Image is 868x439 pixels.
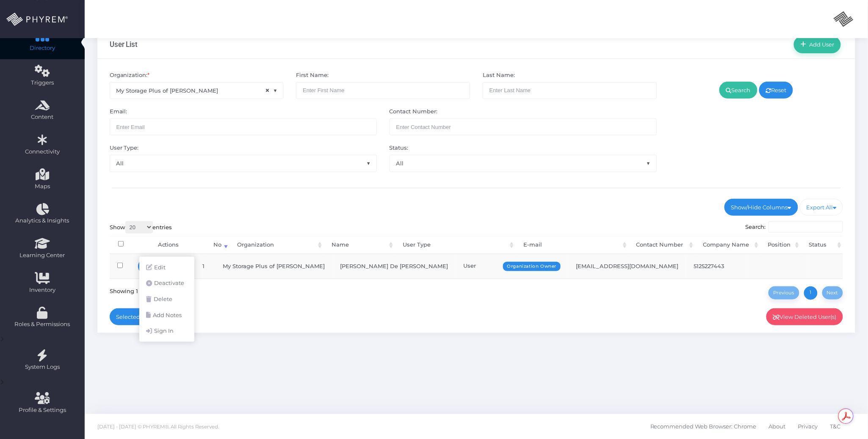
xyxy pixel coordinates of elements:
a: Sign In [139,323,194,339]
span: All [110,155,376,171]
span: Learning Center [6,251,79,260]
a: Show/Hide Columns [724,199,798,216]
a: 1 [804,286,818,300]
label: First Name: [296,71,329,80]
td: 5125227443 [686,254,748,278]
span: Organization Owner [503,262,561,271]
span: × [265,86,270,96]
span: Connectivity [6,148,79,156]
span: Maps [35,182,50,191]
th: Contact Number: activate to sort column ascending [629,236,695,254]
th: User Type: activate to sort column ascending [395,236,516,254]
span: My Storage Plus of [PERSON_NAME] [110,82,283,99]
span: About [769,418,786,436]
span: System Logs [6,363,79,371]
span: Roles & Permissions [6,320,79,329]
th: E-mail: activate to sort column ascending [516,236,628,254]
a: Selected [110,308,151,325]
td: [EMAIL_ADDRESS][DOMAIN_NAME] [568,254,686,278]
label: Show entries [110,221,172,233]
span: Content [6,113,79,121]
span: Directory [6,44,79,52]
th: No: activate to sort column ascending [205,236,230,254]
a: Reset [759,82,793,99]
th: Name: activate to sort column ascending [324,236,395,254]
input: Maximum of 10 digits required [390,118,657,135]
a: Edit [139,260,194,276]
a: Deactivate [139,275,194,291]
select: Showentries [125,221,153,233]
td: My Storage Plus of [PERSON_NAME] [215,254,332,278]
span: All [110,155,377,172]
th: Organization: activate to sort column ascending [230,236,324,254]
a: Add Notes [139,307,194,324]
label: Contact Number: [390,107,438,116]
h3: User List [110,40,138,49]
label: Last Name: [483,71,515,80]
td: [PERSON_NAME] De [PERSON_NAME] [332,254,456,278]
div: User [463,262,561,270]
label: Organization: [110,71,150,80]
a: Export All [800,199,843,216]
a: Search [719,82,757,99]
span: Profile & Settings [19,406,66,414]
input: Search: [768,221,843,233]
span: All [390,155,657,172]
span: All [390,155,656,171]
input: Enter First Name [296,82,470,99]
label: User Type: [110,144,139,152]
span: [DATE] - [DATE] © PHYREM®. All Rights Reserved. [97,424,219,430]
th: Position: activate to sort column ascending [760,236,802,254]
input: Enter Last Name [483,82,657,99]
label: Search: [746,221,843,233]
a: Add User [794,36,841,53]
span: T&C [830,418,841,436]
th: Status: activate to sort column ascending [801,236,843,254]
td: 1 [192,254,215,278]
span: Recommended Web Browser: Chrome [650,418,757,436]
label: Email: [110,107,127,116]
th: Company Name: activate to sort column ascending [695,236,760,254]
span: Privacy [798,418,818,436]
input: Enter Email [110,118,377,135]
span: Add User [807,41,835,48]
label: Status: [390,144,409,152]
a: Delete [139,291,194,307]
span: Inventory [6,286,79,294]
span: Triggers [6,79,79,87]
div: Showing 1 to 1 of 1 entries [110,285,182,295]
span: Analytics & Insights [6,217,79,225]
a: View Deleted User(s) [766,308,843,325]
a: Actions [138,258,185,275]
th: Actions [132,236,205,254]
